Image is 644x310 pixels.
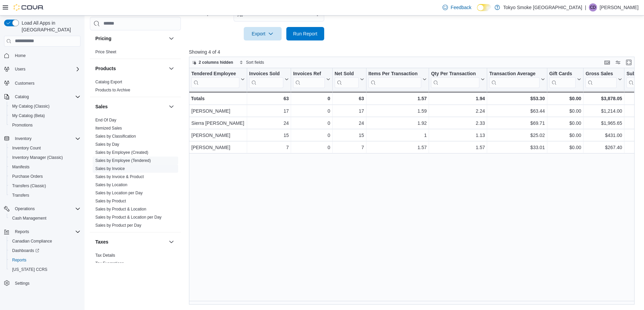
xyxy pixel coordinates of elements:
span: Reports [15,229,29,234]
button: Canadian Compliance [7,236,83,246]
h3: Pricing [95,35,111,42]
span: Manifests [12,164,29,170]
span: Settings [15,281,29,286]
button: Sales [95,103,166,110]
button: Purchase Orders [7,172,83,181]
div: 1.57 [368,94,427,103]
button: Reports [12,228,32,236]
button: Users [1,64,83,74]
button: Export [244,27,282,40]
div: Transaction Average [489,71,539,77]
span: Inventory Manager (Classic) [12,155,63,160]
div: $69.71 [489,119,545,127]
span: Tax Exemptions [95,261,124,266]
div: 0 [293,131,330,139]
div: 63 [334,94,364,103]
span: Transfers [9,191,80,199]
a: Sales by Invoice [95,166,125,171]
a: Inventory Count [9,144,44,152]
div: Transaction Average [489,71,539,88]
div: $53.30 [489,94,545,103]
div: $1,965.65 [586,119,622,127]
span: Dashboards [9,247,80,255]
button: Transfers (Classic) [7,181,83,191]
div: 63 [249,94,289,103]
span: Home [15,53,26,58]
span: Sales by Location per Day [95,190,143,196]
span: Cash Management [9,214,80,222]
div: Totals [191,94,245,103]
span: Sales by Employee (Tendered) [95,158,151,163]
span: Inventory [12,135,80,143]
img: Cova [14,4,44,11]
span: 2 columns hidden [199,60,233,65]
button: Enter fullscreen [625,58,633,66]
span: Users [12,65,80,73]
a: Sales by Location per Day [95,191,143,195]
a: Sales by Employee (Created) [95,150,148,155]
button: Products [95,65,166,72]
div: $25.02 [489,131,545,139]
button: Users [12,65,28,73]
span: Inventory Manager (Classic) [9,153,80,162]
div: $63.44 [489,107,545,115]
span: Sales by Product [95,198,126,204]
div: 17 [249,107,289,115]
span: Purchase Orders [9,172,80,180]
span: CD [590,3,596,11]
div: 2.33 [431,119,485,127]
span: Sales by Invoice & Product [95,174,144,179]
div: 1 [368,131,427,139]
span: Washington CCRS [9,265,80,274]
div: Invoices Sold [249,71,283,88]
a: [US_STATE] CCRS [9,265,50,274]
div: [PERSON_NAME] [191,131,245,139]
div: Items Per Transaction [368,71,421,88]
button: Home [1,51,83,60]
div: 1.94 [431,94,485,103]
a: Promotions [9,121,35,129]
button: 2 columns hidden [189,58,236,66]
span: Tax Details [95,253,115,258]
div: 7 [249,143,289,151]
button: Taxes [95,238,166,245]
div: Qty Per Transaction [431,71,479,77]
div: 1.13 [431,131,485,139]
div: 1.57 [431,143,485,151]
a: End Of Day [95,118,116,122]
div: 17 [335,107,364,115]
div: Invoices Ref [293,71,325,77]
span: Manifests [9,163,80,171]
a: Catalog Export [95,80,122,84]
div: Tendered Employee [191,71,239,88]
span: Canadian Compliance [12,238,52,244]
div: $0.00 [549,131,581,139]
span: Purchase Orders [12,174,43,179]
a: Feedback [440,1,474,14]
span: Dashboards [12,248,39,253]
span: Canadian Compliance [9,237,80,245]
span: Export [248,27,278,40]
span: Promotions [9,121,80,129]
button: Operations [1,204,83,214]
span: Sales by Product & Location [95,206,146,212]
a: My Catalog (Classic) [9,102,52,110]
button: Sort fields [237,58,267,66]
button: Gift Cards [549,71,581,88]
div: Sales [90,116,181,232]
button: Inventory [12,135,34,143]
button: My Catalog (Beta) [7,111,83,120]
a: Cash Management [9,214,49,222]
span: Catalog Export [95,79,122,85]
a: Sales by Location [95,182,127,187]
p: | [585,3,586,11]
span: Operations [15,206,35,212]
span: Sales by Day [95,142,119,147]
button: Transfers [7,191,83,200]
span: End Of Day [95,117,116,123]
p: Showing 4 of 4 [189,49,639,55]
button: [US_STATE] CCRS [7,265,83,274]
p: [PERSON_NAME] [600,3,639,11]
